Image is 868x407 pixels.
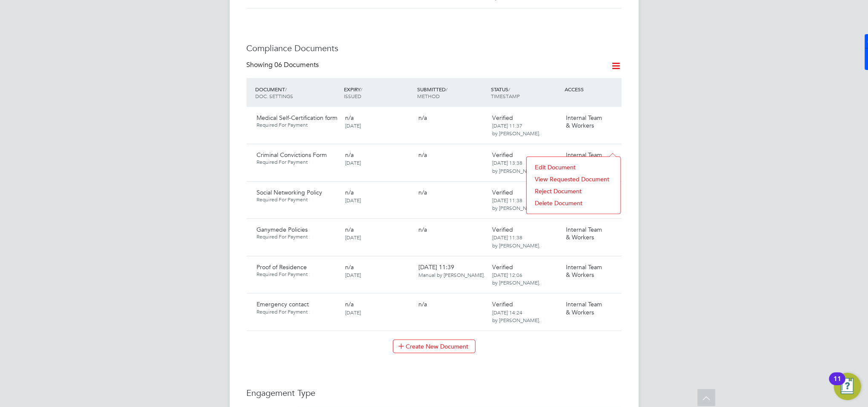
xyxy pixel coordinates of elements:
[345,226,354,233] span: n/a
[834,373,861,400] button: Open Resource Center, 11 new notifications
[566,226,602,241] span: Internal Team & Workers
[247,61,321,70] div: Showing
[275,61,319,69] span: 06 Documents
[531,185,616,197] li: Reject Document
[531,161,616,173] li: Edit Document
[254,81,342,104] div: DOCUMENT
[257,300,309,308] span: Emergency contact
[492,197,540,211] span: [DATE] 11:38 by [PERSON_NAME].
[419,271,485,278] span: Manual by [PERSON_NAME].
[345,122,361,129] span: [DATE]
[531,173,616,185] li: View Requested Document
[345,234,361,241] span: [DATE]
[345,197,361,203] span: [DATE]
[562,81,621,97] div: ACCESS
[360,86,362,93] span: /
[492,151,513,159] span: Verified
[419,226,427,233] span: n/a
[492,159,540,174] span: [DATE] 13:38 by [PERSON_NAME].
[345,151,354,159] span: n/a
[256,93,294,99] span: DOC. SETTINGS
[419,114,427,122] span: n/a
[492,234,540,248] span: [DATE] 11:38 by [PERSON_NAME].
[492,189,513,196] span: Verified
[415,81,489,104] div: SUBMITTED
[257,226,308,233] span: Ganymede Policies
[342,81,415,104] div: EXPIRY
[531,197,616,209] li: Delete Document
[345,271,361,278] span: [DATE]
[345,263,354,271] span: n/a
[492,263,513,271] span: Verified
[247,43,622,54] h3: Compliance Documents
[833,379,841,390] div: 11
[492,226,513,233] span: Verified
[257,233,338,240] span: Required For Payment
[566,300,602,316] span: Internal Team & Workers
[419,151,427,159] span: n/a
[344,93,361,99] span: ISSUED
[419,263,485,279] span: [DATE] 11:39
[345,300,354,308] span: n/a
[492,114,513,122] span: Verified
[345,309,361,316] span: [DATE]
[566,114,602,129] span: Internal Team & Workers
[566,151,602,166] span: Internal Team & Workers
[257,196,338,203] span: Required For Payment
[285,86,287,93] span: /
[492,271,540,286] span: [DATE] 12:06 by [PERSON_NAME].
[345,114,354,122] span: n/a
[419,189,427,196] span: n/a
[492,122,540,137] span: [DATE] 11:37 by [PERSON_NAME].
[257,151,327,159] span: Criminal Convictions Form
[492,309,540,323] span: [DATE] 14:24 by [PERSON_NAME].
[257,122,338,128] span: Required For Payment
[257,263,307,271] span: Proof of Residence
[393,340,476,353] button: Create New Document
[508,86,510,93] span: /
[257,159,338,166] span: Required For Payment
[257,271,338,278] span: Required For Payment
[257,114,338,122] span: Medical Self-Certification form
[257,189,323,196] span: Social Networking Policy
[489,81,562,104] div: STATUS
[446,86,448,93] span: /
[566,263,602,279] span: Internal Team & Workers
[345,189,354,196] span: n/a
[257,308,338,315] span: Required For Payment
[247,387,622,398] h3: Engagement Type
[419,300,427,308] span: n/a
[345,159,361,166] span: [DATE]
[418,93,440,99] span: METHOD
[491,93,520,99] span: TIMESTAMP
[492,300,513,308] span: Verified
